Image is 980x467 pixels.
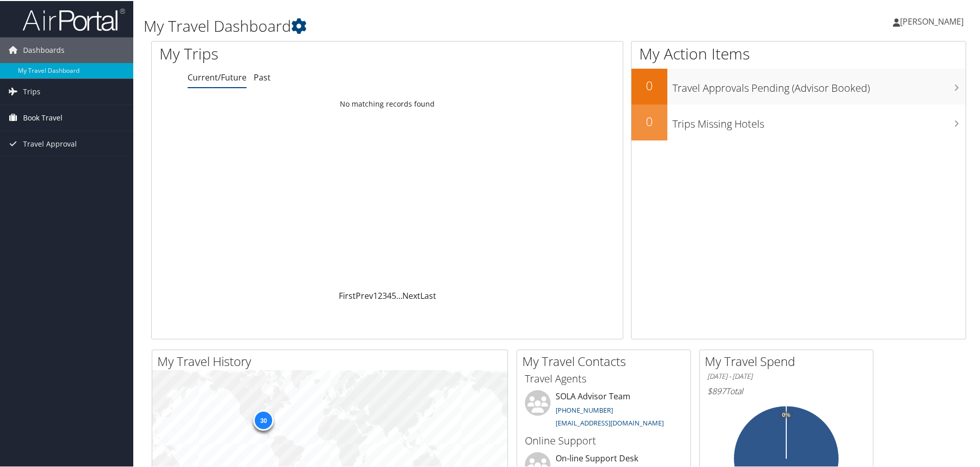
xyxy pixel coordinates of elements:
h2: My Travel Contacts [522,352,690,369]
h6: [DATE] - [DATE] [707,371,865,380]
td: No matching records found [152,94,623,112]
a: 1 [373,289,378,300]
h3: Trips Missing Hotels [672,111,966,130]
a: 4 [387,289,392,300]
li: SOLA Advisor Team [520,389,688,431]
a: Current/Future [188,71,247,82]
a: [PERSON_NAME] [893,5,974,36]
tspan: 0% [782,411,790,417]
span: Trips [23,78,40,104]
a: Past [254,71,271,82]
h3: Online Support [525,433,683,447]
span: [PERSON_NAME] [900,15,964,26]
a: Last [420,289,436,300]
span: Travel Approval [23,130,77,156]
div: 30 [253,409,274,430]
h1: My Travel Dashboard [144,14,697,36]
h2: My Travel History [157,352,507,369]
a: [EMAIL_ADDRESS][DOMAIN_NAME] [556,417,664,427]
h1: My Action Items [631,42,966,64]
img: airportal-logo.png [23,7,125,31]
h3: Travel Agents [525,371,683,385]
a: Prev [356,289,373,300]
a: 0Travel Approvals Pending (Advisor Booked) [631,68,966,104]
a: 5 [392,289,396,300]
h2: My Travel Spend [705,352,873,369]
a: Next [402,289,420,300]
a: 0Trips Missing Hotels [631,104,966,139]
span: … [396,289,402,300]
a: First [339,289,356,300]
a: 3 [382,289,387,300]
span: $897 [707,384,726,396]
h1: My Trips [159,42,419,64]
h6: Total [707,384,865,396]
h2: 0 [631,112,667,129]
h3: Travel Approvals Pending (Advisor Booked) [672,75,966,94]
a: [PHONE_NUMBER] [556,404,613,414]
span: Dashboards [23,36,65,62]
a: 2 [378,289,382,300]
span: Book Travel [23,104,63,130]
h2: 0 [631,76,667,93]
